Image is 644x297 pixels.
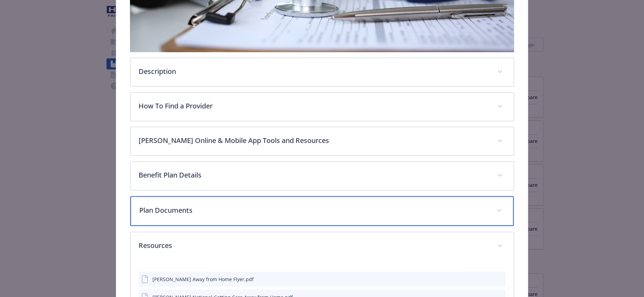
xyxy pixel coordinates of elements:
p: Plan Documents [139,205,488,215]
div: How To Find a Provider [130,93,513,121]
div: Description [130,58,513,86]
p: Benefit Plan Details [139,170,488,180]
p: Description [139,66,488,77]
p: How To Find a Provider [139,101,488,111]
p: Resources [139,240,488,251]
div: Resources [130,232,513,260]
p: [PERSON_NAME] Online & Mobile App Tools and Resources [139,135,488,146]
div: Benefit Plan Details [130,162,513,190]
div: [PERSON_NAME] Away from Home Flyer.pdf [152,276,254,283]
button: preview file [496,276,503,283]
button: download file [485,276,491,283]
div: [PERSON_NAME] Online & Mobile App Tools and Resources [130,127,513,155]
div: Plan Documents [130,196,513,226]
